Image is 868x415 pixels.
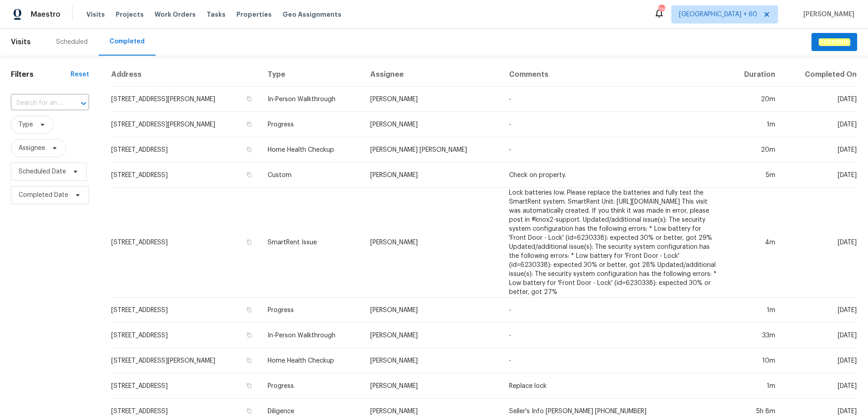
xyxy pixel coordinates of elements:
span: [PERSON_NAME] [800,10,854,19]
td: [PERSON_NAME] [363,298,502,323]
td: SmartRent Issue [260,188,363,298]
button: Copy Address [245,382,253,390]
td: Home Health Checkup [260,137,363,163]
td: [PERSON_NAME] [PERSON_NAME] [363,137,502,163]
td: [STREET_ADDRESS] [111,188,260,298]
td: [STREET_ADDRESS] [111,163,260,188]
span: [GEOGRAPHIC_DATA] + 60 [679,10,757,19]
button: Copy Address [245,238,253,246]
th: Assignee [363,63,502,87]
td: 33m [726,323,783,348]
span: Type [19,120,33,129]
td: - [502,323,726,348]
td: [STREET_ADDRESS][PERSON_NAME] [111,87,260,112]
th: Duration [726,63,783,87]
button: Copy Address [245,120,253,128]
span: Projects [116,10,144,19]
td: [DATE] [783,163,857,188]
td: 20m [726,137,783,163]
span: Work Orders [155,10,196,19]
span: Maestro [31,10,61,19]
td: [PERSON_NAME] [363,112,502,137]
td: Replace lock [502,373,726,399]
td: Progress [260,373,363,399]
td: [DATE] [783,373,857,399]
td: [DATE] [783,348,857,373]
td: 20m [726,87,783,112]
span: Visits [11,32,31,52]
button: Copy Address [245,306,253,314]
th: Address [111,63,260,87]
th: Type [260,63,363,87]
div: Reset [71,70,89,79]
span: Assignee [19,144,45,153]
button: Copy Address [245,331,253,339]
button: Copy Address [245,356,253,364]
td: - [502,87,726,112]
td: Progress [260,112,363,137]
td: - [502,112,726,137]
td: In-Person Walkthrough [260,87,363,112]
span: Completed Date [19,191,68,200]
td: [STREET_ADDRESS][PERSON_NAME] [111,348,260,373]
span: Properties [236,10,272,19]
td: 1m [726,112,783,137]
td: 4m [726,188,783,298]
td: - [502,137,726,163]
td: [DATE] [783,188,857,298]
td: 5m [726,163,783,188]
td: [DATE] [783,137,857,163]
th: Completed On [783,63,857,87]
td: [PERSON_NAME] [363,323,502,348]
td: - [502,348,726,373]
button: Copy Address [245,145,253,154]
td: [STREET_ADDRESS][PERSON_NAME] [111,112,260,137]
td: 1m [726,298,783,323]
td: Custom [260,163,363,188]
td: In-Person Walkthrough [260,323,363,348]
td: [DATE] [783,298,857,323]
span: Geo Assignments [283,10,341,19]
input: Search for an address... [11,96,64,110]
button: Copy Address [245,171,253,179]
td: [DATE] [783,112,857,137]
td: [PERSON_NAME] [363,87,502,112]
td: [DATE] [783,323,857,348]
em: Schedule [819,38,850,46]
div: Scheduled [56,37,88,47]
td: [STREET_ADDRESS] [111,373,260,399]
td: [STREET_ADDRESS] [111,137,260,163]
button: Copy Address [245,407,253,415]
td: [DATE] [783,87,857,112]
span: Tasks [207,11,226,18]
h1: Filters [11,70,71,79]
td: [PERSON_NAME] [363,373,502,399]
td: [PERSON_NAME] [363,348,502,373]
span: Scheduled Date [19,167,66,176]
button: Schedule [811,33,857,51]
td: Lock batteries low. Please replace the batteries and fully test the SmartRent system. SmartRent U... [502,188,726,298]
td: - [502,298,726,323]
td: [PERSON_NAME] [363,163,502,188]
td: 1m [726,373,783,399]
td: [STREET_ADDRESS] [111,298,260,323]
td: [PERSON_NAME] [363,188,502,298]
td: Check on property. [502,163,726,188]
button: Copy Address [245,95,253,103]
div: 719 [658,5,665,14]
button: Open [77,97,90,110]
td: Home Health Checkup [260,348,363,373]
th: Comments [502,63,726,87]
td: 10m [726,348,783,373]
td: Progress [260,298,363,323]
td: [STREET_ADDRESS] [111,323,260,348]
span: Visits [86,10,105,19]
div: Completed [109,37,145,46]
